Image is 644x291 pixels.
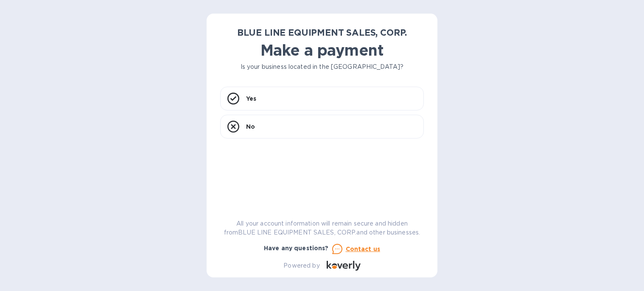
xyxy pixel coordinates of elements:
[220,41,424,59] h1: Make a payment
[246,94,256,103] p: Yes
[220,219,424,237] p: All your account information will remain secure and hidden from BLUE LINE EQUIPMENT SALES, CORP. ...
[346,246,381,252] u: Contact us
[283,261,319,270] p: Powered by
[264,245,329,251] b: Have any questions?
[220,62,424,71] p: Is your business located in the [GEOGRAPHIC_DATA]?
[246,122,255,131] p: No
[237,27,407,38] b: BLUE LINE EQUIPMENT SALES, CORP.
